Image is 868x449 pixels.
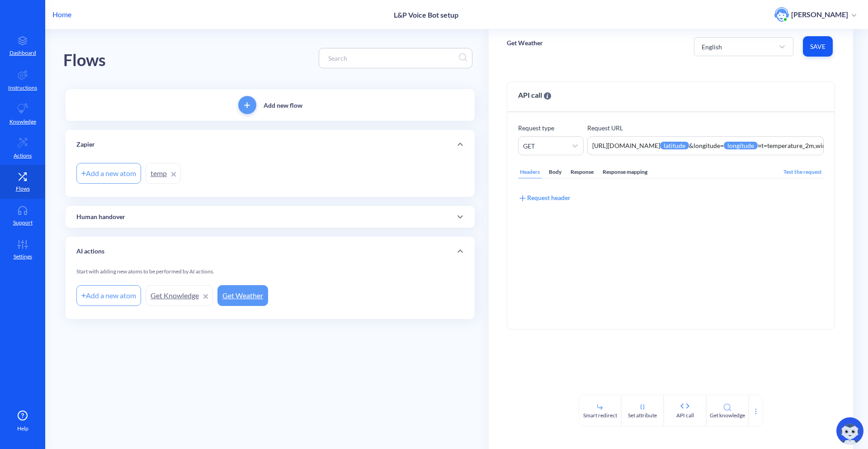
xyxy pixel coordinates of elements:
p: Instructions [8,84,37,92]
button: user photo[PERSON_NAME] [770,6,861,23]
a: temp [146,163,181,184]
p: Dashboard [9,49,36,57]
div: Add a new atom [76,285,141,306]
p: Human handover [76,212,125,222]
a: Get Weather [217,285,268,306]
div: Set attribute [628,411,657,420]
div: AI actions [66,237,475,266]
span: API call [518,90,551,100]
p: AI actions [76,247,104,256]
button: add [238,96,256,114]
textarea: https://[DOMAIN_NAME]/v1/forecast?latitude={{latitude}}&longitude={{longitude}}&current=temperatu... [587,136,824,155]
p: Request type [518,123,584,133]
div: Response mapping [601,166,649,178]
input: Search [324,53,459,63]
p: Request URL [587,123,824,133]
div: Request header [518,193,571,203]
span: Help [17,425,28,433]
p: Add new flow [264,100,302,110]
div: Start with adding new atoms to be performed by AI actions. [76,267,464,283]
div: Zapier [66,130,475,159]
button: Save [803,36,833,57]
div: Headers [518,166,542,178]
div: Body [547,166,563,178]
p: L&P Voice Bot setup [394,10,458,19]
div: GET [523,141,535,151]
p: Flows [16,185,30,193]
a: Get Knowledge [146,285,213,306]
p: Actions [14,152,32,160]
div: Human handover [66,206,475,228]
p: Zapier [76,140,95,149]
p: Get Weather [507,38,543,48]
img: user photo [774,7,789,22]
div: Flows [63,48,106,73]
div: Add a new atom [76,163,141,184]
div: Smart redirect [583,411,617,420]
p: Support [13,219,33,227]
p: Home [52,9,71,20]
img: copilot-icon.svg [836,417,863,444]
p: [PERSON_NAME] [791,10,848,19]
span: Save [810,42,826,51]
div: Response [569,166,595,178]
div: English [702,42,722,51]
div: API call [676,411,694,420]
div: Get knowledge [710,411,745,420]
p: Settings [14,253,32,261]
p: Knowledge [9,118,36,126]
